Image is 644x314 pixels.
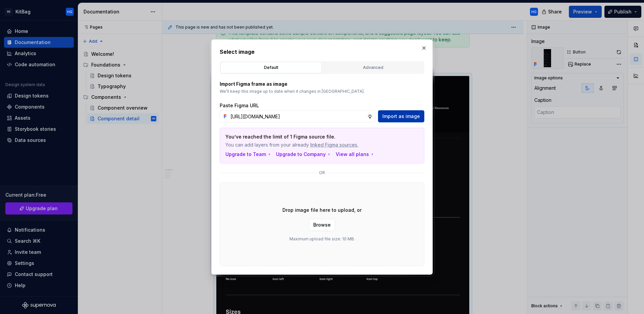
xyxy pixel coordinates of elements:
span: linked Figma sources. [310,142,358,148]
span: Browse [313,222,331,228]
input: https://figma.com/file... [228,110,367,122]
span: Import as image [382,113,420,120]
p: Maximum upload file size: 10 MB. [289,236,355,242]
p: You’ve reached the limit of 1 Figma source file. [225,133,372,140]
div: Default [223,64,319,71]
div: Advanced [325,64,421,71]
button: Upgrade to Team [225,151,272,158]
p: or [319,170,325,175]
p: Import Figma frame as image [220,81,424,87]
button: Upgrade to Company [276,151,332,158]
button: Import as image [378,110,424,122]
h2: Select image [220,48,424,56]
p: We’ll keep this image up to date when it changes in [GEOGRAPHIC_DATA]. [220,89,424,94]
span: You can add layers from your already [225,142,372,148]
p: Drop image file here to upload, or [282,207,362,213]
button: View all plans [336,151,375,158]
label: Paste Figma URL [220,102,259,109]
button: Browse [309,219,335,231]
